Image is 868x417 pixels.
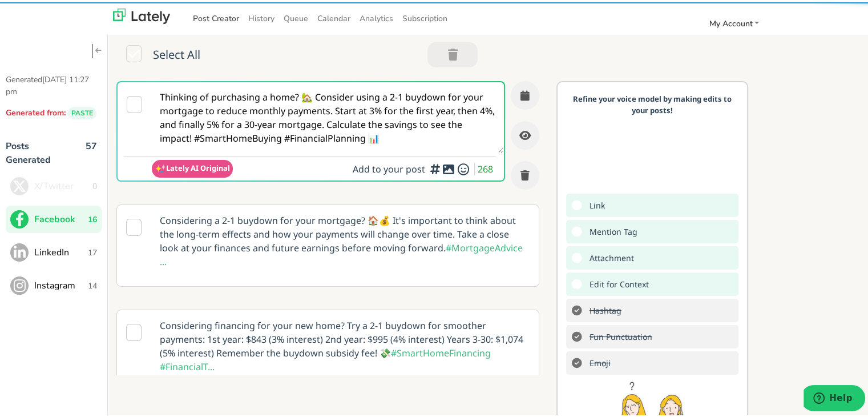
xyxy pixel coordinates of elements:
[704,12,764,31] a: My Account
[34,243,88,257] span: LinkedIn
[584,247,637,264] span: Add a video or photo or swap out the default image from any link for increased visual appeal.
[6,137,63,165] p: Posts Generated
[446,239,523,252] span: #MortgageAdvice
[355,7,398,26] a: Analytics
[86,137,97,170] span: 57
[6,72,89,95] span: [DATE] 11:27 pm
[88,211,97,223] span: 16
[88,244,97,256] span: 17
[353,161,428,173] span: Add to your post
[244,7,279,26] a: History
[572,91,733,114] p: Refine your voice model by making edits to your posts!
[442,167,455,167] i: Add a video or photo or swap out the default image from any link for increased visual appeal
[313,7,355,26] a: Calendar
[160,253,167,266] span: ...
[68,105,96,117] span: PASTE
[34,177,92,191] span: X/Twitter
[6,203,102,231] button: Facebook16
[34,210,88,224] span: Facebook
[6,236,102,264] button: LinkedIn17
[88,278,97,290] span: 14
[478,161,496,173] span: 268
[92,178,97,190] span: 0
[427,40,478,65] button: Trash 0 Post
[584,326,655,343] s: Add exclamation marks, ellipses, etc. to better communicate tone.
[151,203,538,275] p: Considering a 2-1 buydown for your mortgage? 🏠💰 It's important to think about the long-term effec...
[34,276,88,290] span: Instagram
[398,7,452,26] a: Subscription
[584,300,624,316] s: Add hashtags for context vs. index rankings for increased engagement.
[279,7,313,26] a: Queue
[584,221,640,238] span: Add mention tags to leverage the sharing power of others.
[6,71,102,95] p: Generated
[584,274,652,290] span: Double-check the A.I. to make sure nothing wonky got thru.
[113,6,170,22] img: lately_logo_nav.700ca2e7.jpg
[511,159,539,187] button: Trash this Post
[804,383,865,411] iframe: Opens a widget where you can find more information
[584,352,613,369] s: Add emojis to clarify and drive home the tone of your message.
[391,344,491,357] span: #SmartHomeFinancing
[155,161,166,173] img: pYdxOytzgAAAABJRU5ErkJggg==
[457,167,470,167] i: Add emojis to clarify and drive home the tone of your message.
[188,7,244,26] a: Post Creator
[166,161,230,171] span: Lately AI Original
[709,16,752,27] span: My Account
[317,11,350,22] span: Calendar
[6,105,66,116] span: Generated from:
[151,308,538,380] p: Considering financing for your new home? Try a 2-1 buydown for smoother payments: 1st year: $843 ...
[160,358,215,371] span: #FinancialT...
[584,195,608,211] span: Add a link to drive traffic to a website or landing page.
[153,45,200,63] span: Select All
[511,79,539,107] button: Schedule this Post
[511,119,539,147] button: Preview this Post
[6,270,102,297] button: Instagram14
[6,170,102,198] button: X/Twitter0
